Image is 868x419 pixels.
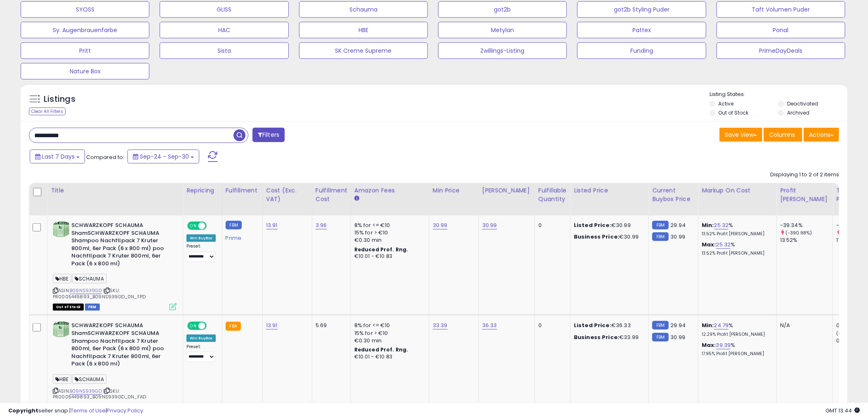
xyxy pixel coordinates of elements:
a: B09NS939GD [70,287,102,294]
div: Listed Price [574,186,645,195]
button: Sep-24 - Sep-30 [127,150,199,164]
button: Actions [804,128,839,142]
b: Max: [702,241,716,248]
p: 13.52% Profit [PERSON_NAME] [702,231,770,237]
span: SCHAUMA [72,274,106,283]
a: Terms of Use [71,407,106,414]
b: Listed Price: [574,221,611,229]
div: % [702,322,770,337]
div: 0 [538,322,564,329]
div: Cost (Exc. VAT) [266,186,309,204]
b: Min: [702,321,714,329]
span: SCHAUMA [72,375,106,384]
span: Compared to: [86,153,124,161]
div: Amazon Fees [354,186,426,195]
span: 29.94 [671,321,686,329]
b: Reduced Prof. Rng. [354,346,408,353]
b: SCHWARZKOPF SCHAUMA ShamSCHWARZKOPF SCHAUMA Shampoo Nachfllpack 7 Kruter 800ml, 6er Pack (6 x 800... [71,222,172,269]
b: Max: [702,341,716,349]
div: Clear All Filters [29,108,66,115]
button: Metylan [438,22,567,38]
small: FBM [652,333,668,342]
div: 8% for <= €10 [354,322,423,329]
span: OFF [205,323,219,330]
span: 29.94 [671,221,686,229]
div: % [702,241,770,256]
b: Business Price: [574,233,619,241]
small: (0%) [836,330,848,337]
button: Nature Box [21,63,149,80]
button: SK Creme Supreme [299,42,428,59]
span: Columns [769,131,795,139]
div: seller snap | | [8,407,143,415]
div: Fulfillable Quantity [538,186,567,204]
label: Active [719,100,734,107]
a: 33.39 [433,321,448,330]
button: Zwillings-Listing [438,42,567,59]
span: 30.99 [671,233,686,241]
div: €0.30 min [354,236,423,244]
a: 13.91 [266,221,278,229]
span: HBE [53,274,71,283]
button: Sy. Augenbrauenfarbe [21,22,149,38]
div: Fulfillment Cost [316,186,347,204]
small: FBM [652,232,668,241]
div: €33.99 [574,334,642,341]
span: FBM [85,304,100,311]
button: Pritt [21,42,149,59]
a: Privacy Policy [107,407,143,414]
a: 3.96 [316,221,327,229]
div: Preset: [186,243,216,262]
span: OFF [205,222,219,229]
button: Schauma [299,1,428,18]
div: €0.30 min [354,337,423,344]
button: Filters [252,128,285,142]
span: | SKU: PR0005449893_B09NS939GD_0N_FAD [53,388,146,400]
span: HBE [53,375,71,384]
b: Min: [702,221,714,229]
div: 15% for > €10 [354,330,423,337]
button: HBE [299,22,428,38]
small: FBM [226,221,242,229]
img: 41thsumdk4L._SL40_.jpg [53,222,69,237]
b: Reduced Prof. Rng. [354,246,408,253]
div: €10.01 - €10.83 [354,353,423,360]
button: Columns [764,128,802,142]
button: GLISS [160,1,288,18]
img: 41thsumdk4L._SL40_.jpg [53,322,69,337]
small: FBM [652,221,668,229]
a: 30.99 [433,221,448,229]
a: 36.33 [482,321,497,330]
div: 5.69 [316,322,344,329]
span: 2025-10-8 13:44 GMT [826,407,860,414]
div: N/A [780,322,826,329]
span: Last 7 Days [42,152,75,161]
div: 0 [538,222,564,229]
div: Profit [PERSON_NAME] [780,186,829,204]
div: ASIN: [53,222,177,309]
p: Listing States: [710,91,847,98]
div: Preset: [186,344,216,363]
div: €36.33 [574,322,642,329]
a: 30.99 [482,221,497,229]
button: Last 7 Days [30,150,85,164]
span: ON [188,323,198,330]
button: Funding [577,42,706,59]
div: Markup on Cost [702,186,773,195]
button: Ponal [717,22,845,38]
div: Win BuyBox [186,335,216,342]
button: Taft Volumen Puder [717,1,845,18]
small: Amazon Fees. [354,195,359,202]
div: % [702,222,770,237]
strong: Copyright [8,407,38,414]
span: 30.99 [671,333,686,341]
div: -39.34% [780,222,833,229]
div: 8% for <= €10 [354,222,423,229]
button: got2b [438,1,567,18]
button: got2b Styling Puder [577,1,706,18]
small: (-390.98%) [785,229,812,236]
div: [PERSON_NAME] [482,186,531,195]
a: 25.32 [716,241,731,249]
a: 13.91 [266,321,278,330]
div: €30.99 [574,233,642,241]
